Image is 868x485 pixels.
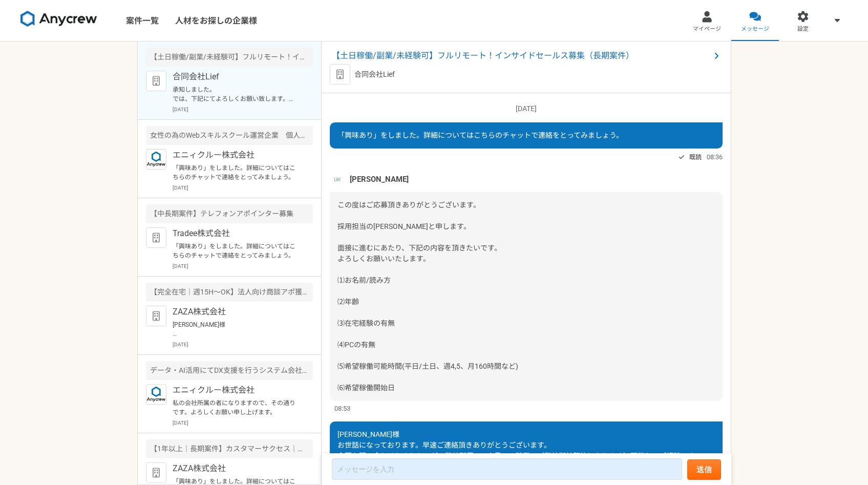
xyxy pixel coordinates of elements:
span: この度はご応募頂きありがとうございます。 採用担当の[PERSON_NAME]と申します。 面接に進むにあたり、下記の内容を頂きたいです。 よろしくお願いいたします。 ⑴お名前/読み方 ⑵年齢 ... [337,201,518,392]
img: default_org_logo-42cde973f59100197ec2c8e796e4974ac8490bb5b08a0eb061ff975e4574aa76.png [146,306,166,326]
p: Tradee株式会社 [173,227,299,240]
span: 08:36 [707,152,723,162]
div: 女性の為のWebスキルスクール運営企業 個人営業（フルリモート） [146,126,313,145]
img: 8DqYSo04kwAAAAASUVORK5CYII= [20,11,97,27]
span: 【土日稼働/副業/未経験可】フルリモート！インサイドセールス募集（長期案件） [332,50,710,62]
p: [DATE] [173,262,313,270]
p: [DATE] [330,103,723,114]
p: ZAZA株式会社 [173,306,299,318]
p: [DATE] [173,184,313,192]
p: [DATE] [173,419,313,427]
p: エニィクルー株式会社 [173,384,299,396]
p: 承知しました。 では、下記にてよろしくお願い致します。 【面接】[PERSON_NAME] [DATE] · 15:00 – 15:30 Google Meet の参加に必要な情報 ビデオ通話の... [173,85,299,103]
div: 【中長期案件】テレフォンアポインター募集 [146,204,313,223]
span: 08:53 [334,404,350,413]
p: [DATE] [173,106,313,113]
img: logo_text_blue_01.png [146,384,166,405]
img: default_org_logo-42cde973f59100197ec2c8e796e4974ac8490bb5b08a0eb061ff975e4574aa76.png [146,462,166,483]
span: [PERSON_NAME] [350,174,409,185]
div: 【完全在宅｜週15H〜OK】法人向け商談アポ獲得をお願いします！ [146,283,313,302]
img: default_org_logo-42cde973f59100197ec2c8e796e4974ac8490bb5b08a0eb061ff975e4574aa76.png [146,227,166,248]
span: 「興味あり」をしました。詳細についてはこちらのチャットで連絡をとってみましょう。 [337,131,623,139]
span: [PERSON_NAME]様 お世話になっております。早速ご連絡頂きありがとうございます。 今回お問い合わせしましたのが、弊社所属のIS人員での稼働で（弊社御社契約になります）可能かのご相談です... [337,430,709,481]
span: 既読 [689,151,702,163]
span: マイページ [693,25,721,33]
p: [DATE] [173,341,313,348]
p: ZAZA株式会社 [173,462,299,475]
p: 合同会社Lief [354,69,395,80]
img: default_org_logo-42cde973f59100197ec2c8e796e4974ac8490bb5b08a0eb061ff975e4574aa76.png [146,71,166,91]
img: unnamed.png [330,172,345,187]
img: default_org_logo-42cde973f59100197ec2c8e796e4974ac8490bb5b08a0eb061ff975e4574aa76.png [330,64,350,85]
span: メッセージ [741,25,769,33]
p: [PERSON_NAME]様 お世話になります。 ZAZA株式会社の[PERSON_NAME]です。 ご相談いただきありがとうございます。 大変恐れ入りますが、本案件は「ご本人が稼働いただける方... [173,320,299,339]
p: エニィクルー株式会社 [173,149,299,161]
p: 合同会社Lief [173,71,299,83]
p: 「興味あり」をしました。詳細についてはこちらのチャットで連絡をとってみましょう。 [173,163,299,182]
div: 【土日稼働/副業/未経験可】フルリモート！インサイドセールス募集（長期案件） [146,48,313,67]
div: データ・AI活用にてDX支援を行うシステム会社でのインサイドセールスを募集 [146,361,313,380]
img: logo_text_blue_01.png [146,149,166,170]
button: 送信 [687,459,721,480]
span: 設定 [797,25,809,33]
p: 私の会社所属の者になりますので、その通りです。よろしくお願い申し上げます。 [173,398,299,417]
div: 【1年以上｜長期案件】カスタマーサクセス｜法人営業経験1年〜｜フルリモ◎ [146,439,313,458]
p: 「興味あり」をしました。詳細についてはこちらのチャットで連絡をとってみましょう。 [173,242,299,260]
